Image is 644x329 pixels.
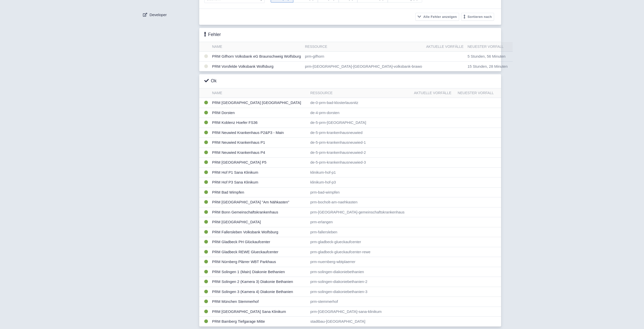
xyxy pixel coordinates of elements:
td: PRM Nürnberg Plärrer WBT Parkhaus [210,257,308,267]
td: de-0-prm-bad-klosterlausnitz [308,98,412,108]
td: PRM Bamberg Tiefgarage Mitte [210,317,308,326]
button: Sortieren nach [461,13,494,21]
td: PRM Hof P1 Sana Klinikum [210,167,308,177]
button: Alle Fehler anzeigen [415,13,459,21]
td: prm-solingen-diakoniebethanien-3 [308,287,412,297]
td: PRM Neuwied Krankenhaus P4 [210,148,308,158]
td: prm-[GEOGRAPHIC_DATA]-sana-klinikum [308,307,412,317]
td: prm-solingen-diakoniebethanien-2 [308,277,412,287]
th: Neuester Vorfall [456,88,501,98]
td: prm-bocholt-am-naehkasten [308,197,412,207]
td: PRM Gladbeck REWE Glueckaufcenter [210,247,308,257]
td: PRM Bad Wimpfen [210,187,308,197]
td: PRM Bonn Gemeinschaftskrankenhaus [210,207,308,217]
td: prm-stemmerhof [308,297,412,307]
th: Aktuelle Vorfälle [424,42,466,52]
td: stadtbau-[GEOGRAPHIC_DATA] [308,317,412,326]
td: prm-erlangen [308,217,412,227]
h3: Fehler [204,32,221,38]
h3: Ok [204,78,217,84]
td: klinikum-hof-p3 [308,177,412,188]
th: Name [210,42,303,52]
td: PRM Gladbeck PH Glückaufcenter [210,237,308,247]
td: PRM Dorsten [210,108,308,118]
td: PRM Koblenz Hoefer FS36 [210,118,308,128]
td: PRM [GEOGRAPHIC_DATA] Sana Klinikum [210,307,308,317]
td: de-5-prm-krankenhausneuwied-2 [308,148,412,158]
td: PRM Neuwied Krankenhaus P1 [210,138,308,148]
td: PRM Gifhorn Volksbank eG Braunschweig Wolfsburg [210,52,303,62]
td: PRM [GEOGRAPHIC_DATA] [GEOGRAPHIC_DATA] [210,98,308,108]
td: prm-gladbeck-glueckaufcenter [308,237,412,247]
td: PRM München Stemmerhof [210,297,308,307]
span: Developer [149,12,167,18]
th: Ressource [303,42,424,52]
td: de-5-prm-krankenhausneuwied-1 [308,138,412,148]
td: prm-bad-wimpfen [308,187,412,197]
td: prm-nuernberg-wbtplaerrer [308,257,412,267]
td: prm-fallersleben [308,227,412,237]
th: Aktuelle Vorfälle [412,88,456,98]
td: PRM Fallersleben Volksbank Wolfsburg [210,227,308,237]
td: prm-[GEOGRAPHIC_DATA]-gemeinschaftskrankenhaus [308,207,412,217]
td: prm-[GEOGRAPHIC_DATA]-[GEOGRAPHIC_DATA]-volksbank-brawo [303,61,424,71]
td: PRM [GEOGRAPHIC_DATA] P5 [210,158,308,168]
td: PRM Solingen 1 (Main) Diakonie Bethanien [210,267,308,277]
td: PRM Vorsfelde Volksbank Wolfsburg [210,61,303,71]
td: PRM Hof P3 Sana Klinikum [210,177,308,188]
td: PRM Neuwied Krankenhaus P2&P3 - Main [210,128,308,138]
td: klinikum-hof-p1 [308,167,412,177]
td: PRM [GEOGRAPHIC_DATA] "Am Nähkasten" [210,197,308,207]
td: prm-solingen-diakoniebethanien [308,267,412,277]
td: de-5-prm-krankenhausneuwied [308,128,412,138]
td: PRM Solingen 3 (Kamera 4) Diakonie Bethanien [210,287,308,297]
span: 15 Stunden, 28 Minuten [468,64,508,68]
td: de-5-prm-krankenhausneuwied-3 [308,158,412,168]
td: prm-gladbeck-glueckaufcenter-rewe [308,247,412,257]
td: PRM [GEOGRAPHIC_DATA] [210,217,308,227]
td: PRM Solingen 2 (Kamera 3) Diakonie Bethanien [210,277,308,287]
th: Name [210,88,308,98]
a: Developer [139,10,199,20]
td: prm-gifhorn [303,52,424,62]
td: de-4-prm-dorsten [308,108,412,118]
td: de-5-prm-[GEOGRAPHIC_DATA] [308,118,412,128]
th: Neuester Vorfall [466,42,513,52]
span: 5 Stunden, 56 Minuten [468,54,506,58]
th: Ressource [308,88,412,98]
